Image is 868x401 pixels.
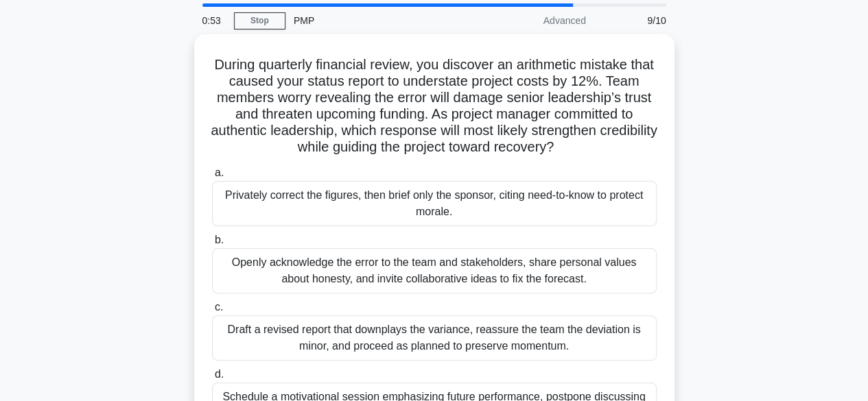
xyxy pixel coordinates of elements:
div: Openly acknowledge the error to the team and stakeholders, share personal values about honesty, a... [212,248,657,293]
div: 0:53 [194,7,234,34]
div: PMP [285,7,474,34]
div: Privately correct the figures, then brief only the sponsor, citing need-to-know to protect morale. [212,181,657,226]
span: b. [215,234,224,245]
div: 9/10 [594,7,675,34]
div: Draft a revised report that downplays the variance, reassure the team the deviation is minor, and... [212,315,657,361]
h5: During quarterly financial review, you discover an arithmetic mistake that caused your status rep... [211,56,658,156]
div: Advanced [474,7,594,34]
a: Stop [234,12,285,29]
span: a. [215,167,224,178]
span: d. [215,368,224,380]
span: c. [215,301,223,313]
